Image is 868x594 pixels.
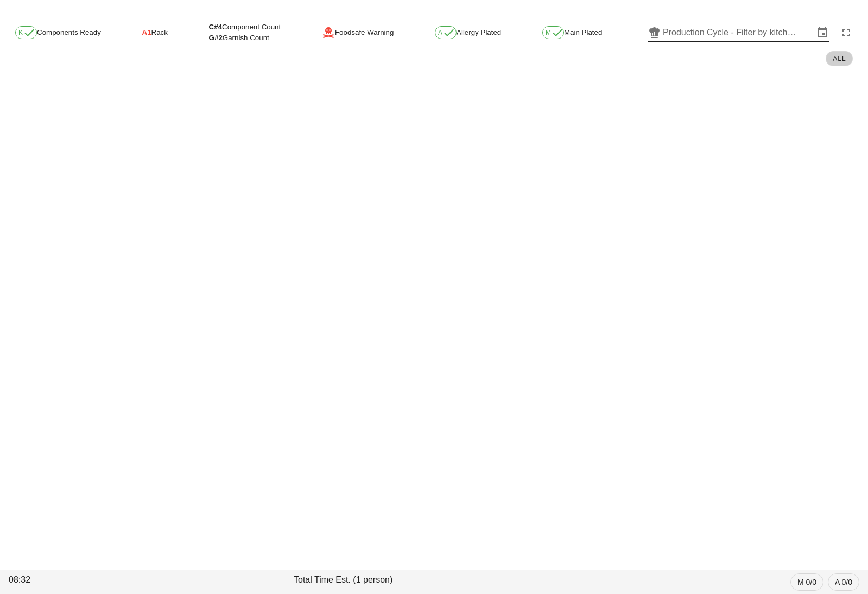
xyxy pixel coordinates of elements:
div: Total Time Est. (1 person) [292,571,576,593]
div: Components Ready Rack Foodsafe Warning Allergy Plated Main Plated [7,20,861,46]
span: C#4 [209,23,222,31]
span: M [546,29,561,36]
span: A [438,29,453,36]
span: M 0/0 [797,574,816,590]
span: A1 [142,27,151,38]
div: 08:32 [7,571,292,593]
button: All [826,51,853,66]
span: K [18,29,34,36]
span: All [831,55,848,62]
span: G#2 [209,34,223,42]
div: Component Count Garnish Count [209,22,281,43]
span: A 0/0 [835,574,852,590]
